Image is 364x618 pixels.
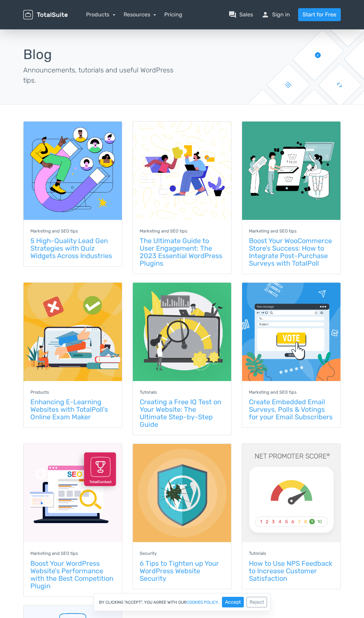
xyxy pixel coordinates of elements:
[30,228,78,234] a: Marketing and SEO tips
[261,11,290,19] a: personSign in
[140,237,222,267] a: The Ultimate Guide to User Engagement: The 2023 Essential WordPress Plugins
[23,65,177,85] p: Announcements, tutorials and useful WordPress tips.
[249,228,297,234] a: Marketing and SEO tips
[30,398,108,421] a: Enhancing E-Learning Websites with TotalPoll's Online Exam Maker
[140,398,221,429] a: Creating a Free IQ Test on Your Website: The Ultimate Step-by-Step Guide
[30,559,113,590] a: Boost Your WordPress Website's Performance with the Best Competition Plugin
[30,237,112,260] a: 5 High-Quality Lead Gen Strategies with Quiz Widgets Across Industries
[249,559,332,582] a: How to Use NPS Feedback to Increase Customer Satisfaction
[228,11,237,19] span: question_answer
[24,283,122,381] img: Enhancing E-Learning Websites with TotalPoll's Online Exam Maker
[140,228,187,234] a: Marketing and SEO tips
[261,11,269,19] span: person
[186,600,218,604] a: cookies policy
[30,550,78,557] a: Marketing and SEO tips
[140,550,157,557] a: Security
[94,593,271,611] div: By clicking "Accept", you agree with our .
[242,444,340,542] img: How to Use NPS Feedback to Increase Customer Satisfaction
[249,398,333,421] a: Create Embedded Email Surveys, Polls & Votings for your Email Subscribers
[249,550,266,557] a: Tutorials
[23,47,177,62] h1: Blog
[124,11,156,18] a: Resources
[242,122,340,220] img: Boost Your WooCommerce Store's Success: How to Integrate Post-Purchase Surveys with TotalPoll
[140,559,219,582] a: 6 Tips to Tighten up Your WordPress Website Security
[140,389,157,395] a: Tutorials
[242,283,340,381] img: Create Embedded Email Surveys, Polls & Votings for your Email Subscribers
[133,122,231,220] img: The Ultimate Guide to User Engagement: The 2023 Essential WordPress Plugins
[228,11,253,19] a: question_answerSales
[86,11,115,18] a: Products
[249,237,332,267] a: Boost Your WooCommerce Store's Success: How to Integrate Post-Purchase Surveys with TotalPoll
[222,597,244,607] button: Accept
[164,11,182,19] a: Pricing
[24,122,122,220] img: 5 High-Quality Lead Gen Strategies with Quiz Widgets Across Industries
[30,389,49,395] a: Products
[24,444,122,542] img: Boost Your WordPress Website's Performance with the Best Competition Plugin
[249,389,297,395] a: Marketing and SEO tips
[298,8,341,21] a: Start for Free
[247,597,267,607] button: Reject
[133,283,231,381] img: Creating a Free IQ Test on Your Website: The Ultimate Step-by-Step Guide
[133,444,231,542] img: 6 Tips to Tighten up Your WordPress Website Security
[23,10,68,19] img: TotalSuite for WordPress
